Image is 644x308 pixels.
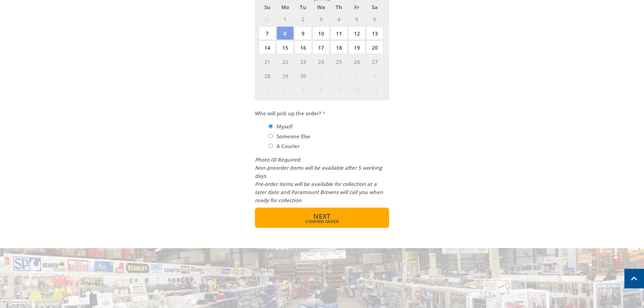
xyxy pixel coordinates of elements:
[330,26,348,40] span: 11
[268,134,273,138] input: Please select who will pick up the order.
[312,69,330,82] span: 1
[348,83,365,97] span: 10
[294,41,312,54] span: 16
[255,208,389,228] button: Next Confirm order
[330,3,348,11] span: Th
[313,212,330,221] span: Next
[294,55,312,68] span: 23
[366,3,383,11] span: Sa
[348,41,365,54] span: 19
[348,55,365,68] span: 26
[274,121,295,132] label: Myself
[312,3,330,11] span: We
[277,41,294,54] span: 15
[259,3,276,11] span: Su
[348,3,365,11] span: Fr
[277,3,294,11] span: Mo
[348,12,365,26] span: 5
[277,83,294,97] span: 6
[259,69,276,82] span: 28
[259,12,276,26] span: 31
[366,26,383,40] span: 13
[312,26,330,40] span: 10
[255,156,383,204] em: Photo ID Required. Non-preorder items will be available after 5 working days Pre-order items will...
[259,83,276,97] span: 5
[269,220,375,224] span: Confirm order
[294,26,312,40] span: 9
[294,69,312,82] span: 30
[277,26,294,40] span: 8
[277,55,294,68] span: 22
[259,55,276,68] span: 21
[312,12,330,26] span: 3
[274,131,313,142] label: Someone Else
[330,55,348,68] span: 25
[312,83,330,97] span: 8
[268,144,273,148] input: Please select who will pick up the order.
[294,12,312,26] span: 2
[366,55,383,68] span: 27
[366,12,383,26] span: 6
[259,26,276,40] span: 7
[277,12,294,26] span: 1
[294,83,312,97] span: 7
[366,41,383,54] span: 20
[330,41,348,54] span: 18
[277,69,294,82] span: 29
[294,3,312,11] span: Tu
[312,55,330,68] span: 24
[259,41,276,54] span: 14
[366,83,383,97] span: 11
[268,124,273,128] input: Please select who will pick up the order.
[274,140,302,152] label: A Courier
[312,41,330,54] span: 17
[366,69,383,82] span: 4
[255,109,389,117] label: Who will pick up the order?
[348,69,365,82] span: 3
[330,69,348,82] span: 2
[348,26,365,40] span: 12
[330,83,348,97] span: 9
[330,12,348,26] span: 4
